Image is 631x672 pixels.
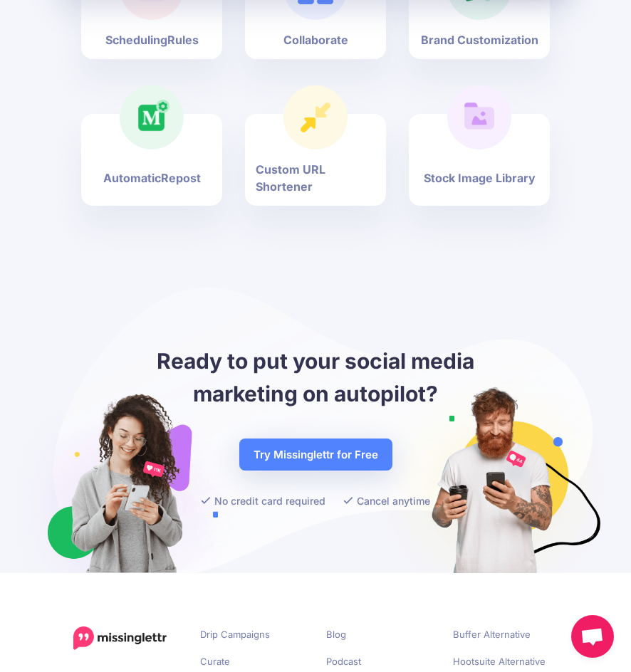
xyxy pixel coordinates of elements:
[256,161,375,195] b: Custom URL Shortener
[283,31,348,48] b: Collaborate
[453,656,546,667] a: Hootsuite Alternative
[343,492,430,510] li: Cancel anytime
[105,31,199,48] b: Scheduling Rules
[201,492,325,510] li: No credit card required
[103,169,201,187] b: Automatic Repost
[130,345,501,410] h2: Ready to put your social media marketing on autopilot?
[200,656,230,667] a: Curate
[200,629,270,640] a: Drip Campaigns
[326,656,361,667] a: Podcast
[453,629,531,640] a: Buffer Alternative
[421,31,538,48] b: Brand Customization
[571,615,614,658] div: Open chat
[424,169,536,187] b: Stock Image Library
[326,629,346,640] a: Blog
[239,439,392,471] a: Try Missinglettr for Free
